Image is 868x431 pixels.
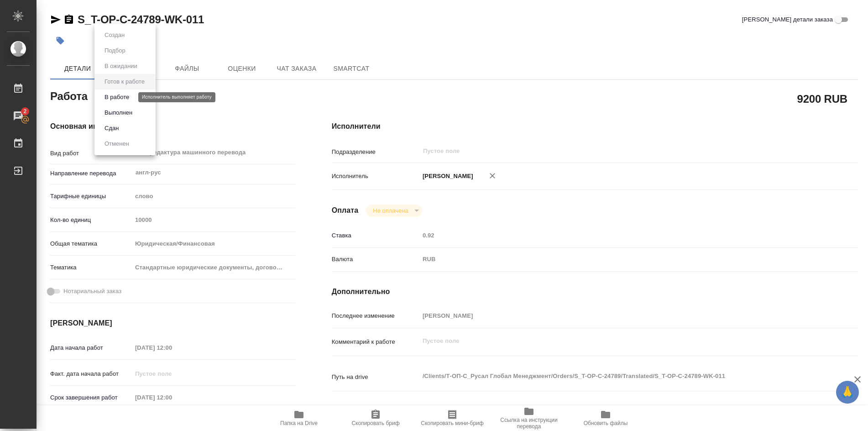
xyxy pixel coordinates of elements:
[102,61,140,71] button: В ожидании
[102,30,127,40] button: Создан
[102,139,132,149] button: Отменен
[102,92,132,102] button: В работе
[102,46,128,56] button: Подбор
[102,108,135,118] button: Выполнен
[102,77,147,87] button: Готов к работе
[102,123,121,133] button: Сдан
